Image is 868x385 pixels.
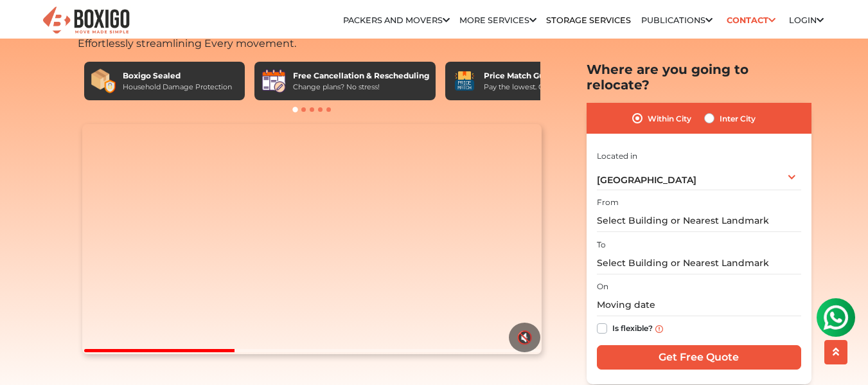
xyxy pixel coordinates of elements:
[41,5,131,37] img: Boxigo
[91,68,116,94] img: Boxigo Sealed
[597,210,801,232] input: Select Building or Nearest Landmark
[612,321,653,334] label: Is flexible?
[824,340,847,364] button: scroll up
[123,82,232,93] div: Household Damage Protection
[261,68,287,94] img: Free Cancellation & Rescheduling
[597,294,801,316] input: Moving date
[597,281,608,292] label: On
[587,62,811,93] h2: Where are you going to relocate?
[123,70,232,82] div: Boxigo Sealed
[720,111,756,126] label: Inter City
[641,15,713,25] a: Publications
[459,15,536,25] a: More services
[293,82,429,93] div: Change plans? No stress!
[597,238,606,250] label: To
[597,150,637,161] label: Located in
[82,124,542,354] video: Your browser does not support the video tag.
[343,15,450,25] a: Packers and Movers
[655,325,663,332] img: info
[293,70,429,82] div: Free Cancellation & Rescheduling
[13,13,39,39] img: whatsapp-icon.svg
[484,82,581,93] div: Pay the lowest. Guaranteed!
[648,111,691,126] label: Within City
[597,345,801,370] input: Get Free Quote
[78,37,296,49] span: Effortlessly streamlining Every movement.
[597,251,801,274] input: Select Building or Nearest Landmark
[509,323,540,352] button: 🔇
[597,174,696,186] span: [GEOGRAPHIC_DATA]
[546,15,631,25] a: Storage Services
[789,15,824,25] a: Login
[484,70,581,82] div: Price Match Guarantee
[722,10,779,30] a: Contact
[597,197,619,208] label: From
[452,68,477,94] img: Price Match Guarantee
